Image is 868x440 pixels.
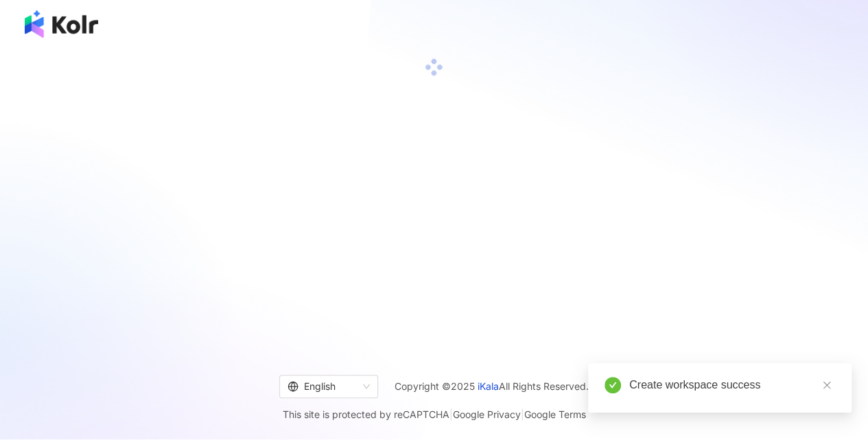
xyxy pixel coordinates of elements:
[605,377,621,393] span: check-circle
[524,408,586,420] a: Google Terms
[478,380,499,392] a: iKala
[449,408,453,420] span: |
[395,378,589,395] span: Copyright © 2025 All Rights Reserved.
[822,380,832,390] span: close
[453,408,521,420] a: Google Privacy
[25,10,98,38] img: logo
[629,377,835,393] div: Create workspace success
[288,375,357,397] div: English
[521,408,524,420] span: |
[283,406,586,423] span: This site is protected by reCAPTCHA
